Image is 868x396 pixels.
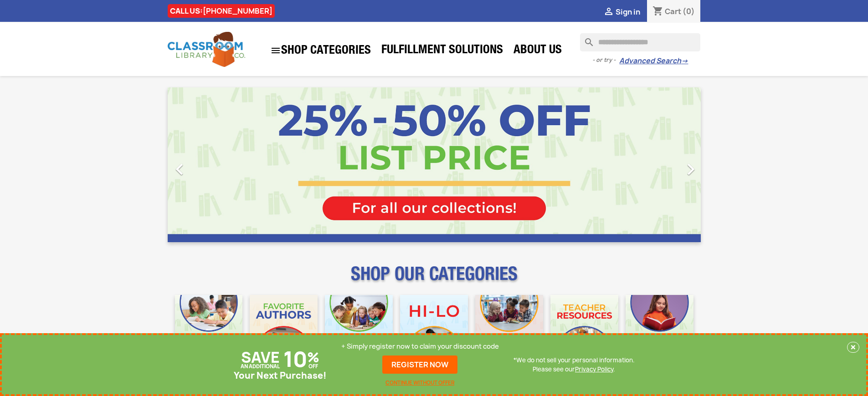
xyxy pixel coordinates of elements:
img: CLC_Phonics_And_Decodables_Mobile.jpg [325,295,393,363]
a: Advanced Search→ [619,56,688,66]
img: CLC_Bulk_Mobile.jpg [175,295,243,363]
span: - or try - [592,56,619,65]
i: shopping_cart [652,6,663,17]
img: CLC_Fiction_Nonfiction_Mobile.jpg [475,295,543,363]
a: [PHONE_NUMBER] [203,6,272,16]
span: Cart [665,6,681,16]
img: CLC_Teacher_Resources_Mobile.jpg [550,295,618,363]
div: CALL US: [168,4,275,18]
img: CLC_HiLo_Mobile.jpg [400,295,468,363]
a: Previous [168,87,248,242]
span: → [681,56,688,66]
i: search [580,33,591,44]
span: (0) [683,6,695,16]
a: About Us [509,42,566,60]
img: CLC_Favorite_Authors_Mobile.jpg [250,295,318,363]
span: Sign in [616,7,640,17]
input: Search [580,33,700,51]
img: CLC_Dyslexia_Mobile.jpg [626,295,693,363]
i:  [168,158,191,181]
a: SHOP CATEGORIES [266,41,375,61]
ul: Carousel container [168,87,701,242]
i:  [270,45,281,56]
i:  [679,158,702,181]
img: Classroom Library Company [168,32,245,67]
i:  [603,7,614,18]
a: Fulfillment Solutions [377,42,508,60]
p: SHOP OUR CATEGORIES [168,271,701,288]
a:  Sign in [603,7,640,17]
a: Next [621,87,701,242]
